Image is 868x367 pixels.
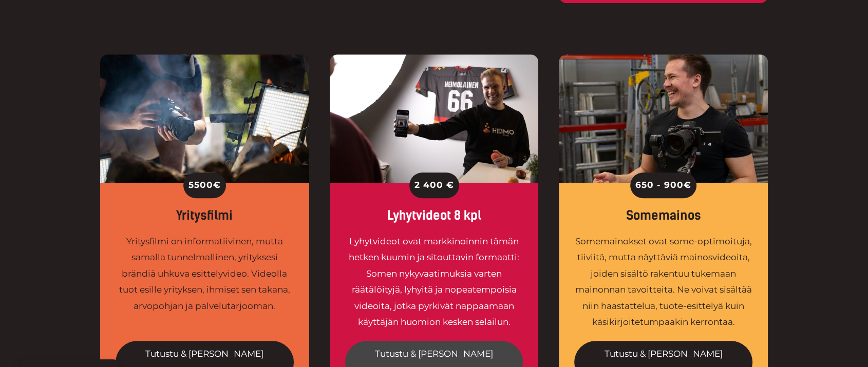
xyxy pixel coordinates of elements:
[345,208,523,223] div: Lyhytvideot 8 kpl
[116,234,294,331] div: Yritysfilmi on informatiivinen, mutta samalla tunnelmallinen, yrityksesi brändiä uhkuva esittelyv...
[684,177,691,194] span: €
[559,54,768,183] img: Videokuvaaja William gimbal kädessä hymyilemässä asiakkaan varastotiloissa kuvauksissa.
[630,172,696,198] div: 650 - 900
[574,234,752,331] div: Somemainokset ovat some-optimoituja, tiiviitä, mutta näyttäviä mainosvideoita, joiden sisältö rak...
[100,54,309,183] img: Yritysvideo tuo yrityksesi parhaat puolet esiiin kiinnostavalla tavalla.
[183,172,226,198] div: 5500
[213,177,221,194] span: €
[409,172,459,198] div: 2 400 €
[116,208,294,223] div: Yritysfilmi
[574,208,752,223] div: Somemainos
[330,54,539,183] img: Somevideo on tehokas formaatti digimarkkinointiin.
[345,234,523,331] div: Lyhytvideot ovat markkinoinnin tämän hetken kuumin ja sitouttavin formaatti: Somen nykyvaatimuksi...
